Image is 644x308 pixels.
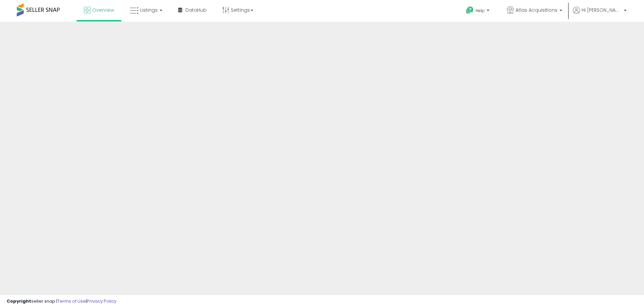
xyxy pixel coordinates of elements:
[87,298,116,304] a: Privacy Policy
[582,7,622,13] span: Hi [PERSON_NAME]
[7,298,116,305] div: seller snap | |
[466,6,474,14] i: Get Help
[573,7,627,22] a: Hi [PERSON_NAME]
[140,7,158,13] span: Listings
[185,7,207,13] span: DataHub
[476,8,485,13] span: Help
[516,7,557,13] span: Atlas Acquisitions
[57,298,86,304] a: Terms of Use
[92,7,114,13] span: Overview
[7,298,31,304] strong: Copyright
[461,1,496,22] a: Help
